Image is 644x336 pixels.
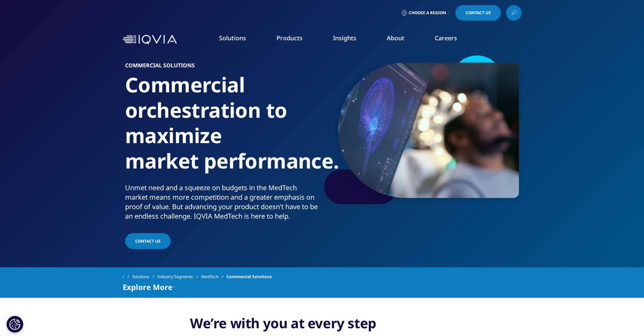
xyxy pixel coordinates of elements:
[123,35,177,45] img: IQVIA Healthcare Information Technology and Pharma Clinical Research Company
[435,34,457,42] a: Careers
[387,34,404,42] a: About
[333,34,356,42] a: Insights
[132,271,158,283] a: Solutions
[158,271,201,283] a: Industry Segments
[135,238,161,244] span: Contact Us
[455,5,501,21] a: Contact Us
[125,233,171,249] a: Contact Us
[277,34,303,42] a: Products
[338,63,519,198] img: 709-medtech-brain-on-monitor-900px.jpg
[6,316,23,333] button: Cookies Settings
[123,283,172,291] span: Explore More
[201,271,226,283] a: MedTech
[409,10,446,16] span: Choose a Region
[226,271,272,283] span: Commercial Solutions
[125,183,319,221] div: Unmet need and a squeeze on budgets in the MedTech market means more competition and a greater em...
[125,63,319,72] h6: Commercial Solutions
[125,72,319,183] h1: Commercial orchestration to maximize market performance.
[466,11,491,15] span: Contact Us
[180,24,522,55] nav: Primary
[219,34,246,42] a: Solutions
